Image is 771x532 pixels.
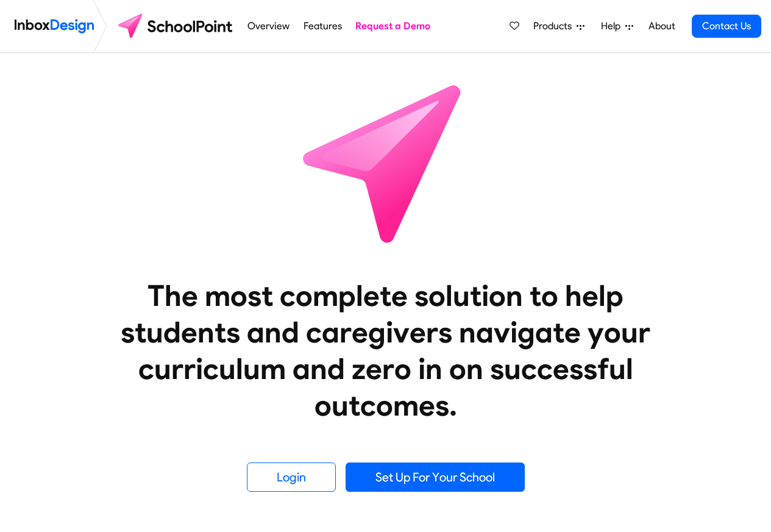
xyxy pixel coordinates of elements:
[276,53,496,272] img: icon_schoolpoint.svg
[346,463,525,492] a: Set Up For Your School
[96,277,675,424] heading: The most complete solution to help students and caregivers navigate your curriculum and zero in o...
[300,14,345,38] a: Features
[601,19,625,34] span: Help
[533,19,577,34] span: Products
[244,14,293,38] a: Overview
[645,14,678,38] a: About
[352,14,434,38] a: Request a Demo
[692,15,761,38] a: Contact Us
[528,14,589,38] a: Products
[247,463,336,492] a: Login
[596,14,638,38] a: Help
[112,12,241,41] img: schoolpoint logo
